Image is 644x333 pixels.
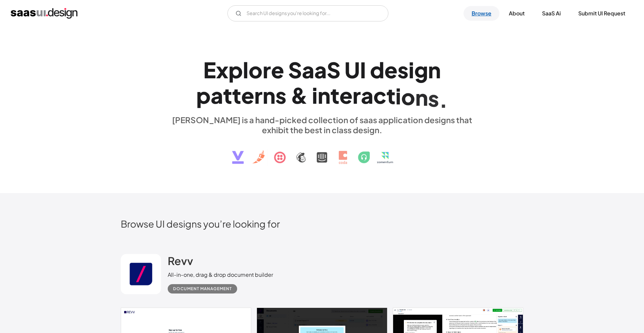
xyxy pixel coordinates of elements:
[339,82,353,108] div: e
[168,271,273,279] div: All-in-one, drag & drop document builder
[361,82,373,108] div: a
[501,6,533,21] a: About
[227,5,388,21] form: Email Form
[241,82,254,108] div: e
[373,83,386,108] div: c
[570,6,633,21] a: Submit UI Request
[360,57,366,83] div: I
[271,57,284,83] div: e
[344,57,360,83] div: U
[203,57,216,83] div: E
[121,218,523,230] h2: Browse UI designs you’re looking for
[211,82,223,108] div: a
[216,57,228,83] div: x
[384,57,397,83] div: e
[312,82,318,108] div: i
[243,57,249,83] div: l
[173,285,232,293] div: Document Management
[11,8,77,19] a: home
[232,82,241,108] div: t
[401,84,415,109] div: o
[168,57,476,108] h1: Explore SaaS UI design patterns & interactions.
[220,135,424,170] img: text, icon, saas logo
[318,82,330,108] div: n
[353,82,361,108] div: r
[227,5,388,21] input: Search UI designs you're looking for...
[275,82,286,108] div: s
[302,57,314,83] div: a
[330,82,339,108] div: t
[370,57,384,83] div: d
[428,85,439,111] div: s
[223,82,232,108] div: t
[228,57,243,83] div: p
[168,254,193,267] h2: Revv
[439,86,448,112] div: .
[254,82,263,108] div: r
[263,57,271,83] div: r
[397,57,409,83] div: s
[414,57,428,83] div: g
[386,83,395,108] div: t
[534,6,569,21] a: SaaS Ai
[290,82,308,108] div: &
[415,84,428,110] div: n
[327,57,340,83] div: S
[395,83,401,109] div: i
[196,82,211,108] div: p
[263,82,275,108] div: n
[464,6,499,21] a: Browse
[168,254,193,271] a: Revv
[168,115,476,135] div: [PERSON_NAME] is a hand-picked collection of saas application designs that exhibit the best in cl...
[314,57,327,83] div: a
[409,57,414,83] div: i
[288,57,302,83] div: S
[428,57,441,83] div: n
[249,57,263,83] div: o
